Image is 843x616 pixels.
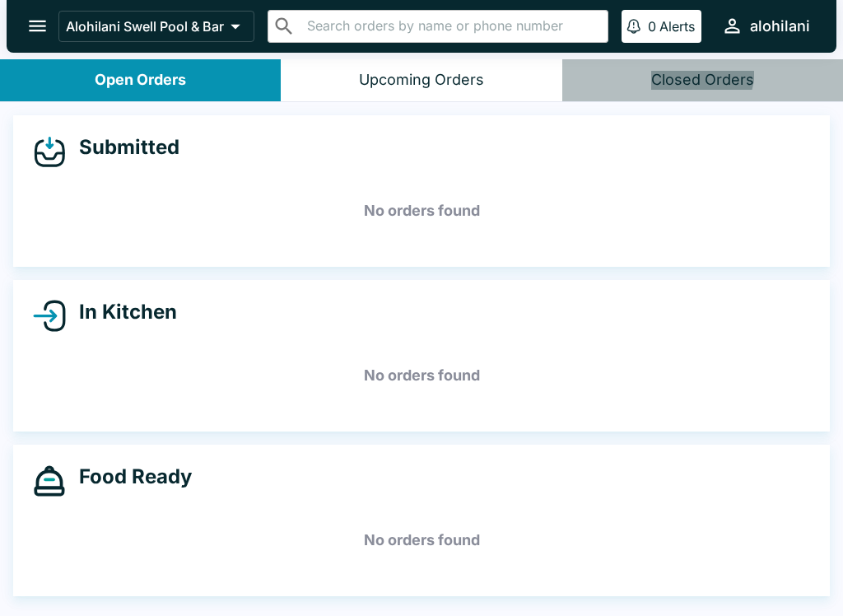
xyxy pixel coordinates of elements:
p: Alerts [659,18,695,35]
h4: Submitted [66,135,179,160]
h4: In Kitchen [66,300,177,324]
div: alohilani [750,16,810,36]
div: Upcoming Orders [359,71,484,90]
h5: No orders found [33,346,810,405]
h4: Food Ready [66,464,192,489]
input: Search orders by name or phone number [302,15,601,38]
div: Open Orders [95,71,186,90]
button: Alohilani Swell Pool & Bar [58,11,254,42]
button: alohilani [715,8,817,44]
h5: No orders found [33,511,810,570]
button: open drawer [16,5,58,47]
h5: No orders found [33,181,810,240]
p: Alohilani Swell Pool & Bar [66,18,224,35]
p: 0 [648,18,656,35]
div: Closed Orders [651,71,754,90]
